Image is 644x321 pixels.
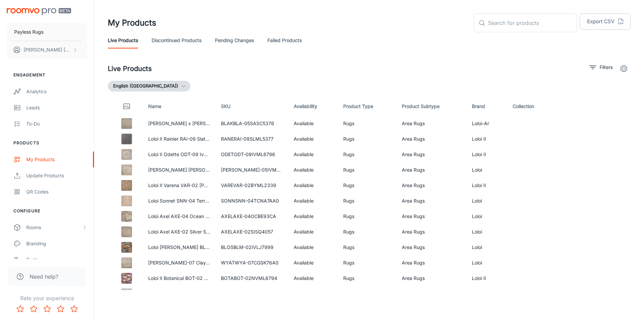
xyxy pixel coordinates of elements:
[26,188,87,195] div: QR Codes
[152,32,201,48] a: Discontinued Products
[148,198,286,204] a: Loloi Sonnet SNN-04 Terracotta Natural Rug - 7 ft 10 in x 10 ft
[466,240,507,255] td: Loloi
[288,240,338,255] td: Available
[14,28,43,36] p: Payless Rugs
[24,46,71,53] p: [PERSON_NAME] [PERSON_NAME]
[466,147,507,162] td: Loloi II
[7,8,71,15] img: Roomvo PRO Beta
[466,193,507,209] td: Loloi
[148,244,322,250] a: Loloi [PERSON_NAME] BLM-02 [GEOGRAPHIC_DATA] Rug - 7 ft 9 in x 9 ft 9 in
[338,255,396,271] td: Rugs
[7,23,87,41] button: Payless Rugs
[466,271,507,286] td: Loloi II
[338,286,396,301] td: Rugs
[338,209,396,224] td: Rugs
[396,224,466,240] td: Area Rugs
[466,162,507,178] td: Loloi
[338,97,396,116] th: Product Type
[288,255,338,271] td: Available
[123,102,131,110] svg: Thumbnail
[466,131,507,147] td: Loloi II
[148,136,274,142] a: Loloi II Rainier RAI-09 Slate Multi Rug - 5 ft 3 in x 7 ft 7 in
[588,62,614,73] button: filter
[338,162,396,178] td: Rugs
[216,193,288,209] td: SONNSNN-04TCNA7AA0
[466,224,507,240] td: Loloi
[396,240,466,255] td: Area Rugs
[396,131,466,147] td: Area Rugs
[396,286,466,301] td: Area Rugs
[396,271,466,286] td: Area Rugs
[216,209,288,224] td: AXELAXE-04OCBE93CA
[338,147,396,162] td: Rugs
[27,302,40,316] button: Rate 2 star
[26,88,87,95] div: Analytics
[26,240,87,247] div: Branding
[108,64,152,74] h2: Live Products
[396,193,466,209] td: Area Rugs
[148,167,297,173] a: [PERSON_NAME] [PERSON_NAME]-05 Ivory Multi Rug - 9 ft x 12 ft
[148,213,277,219] a: Loloi Axel AXE-04 Ocean Beige Rug - 9 ft 3 in x 12 ft 10 in
[148,182,305,188] a: Loloi II Varena VAR-02 [PERSON_NAME] Multi Rug - 2 ft 3 in x 3 ft 9 in
[26,224,82,231] div: Rooms
[288,97,338,116] th: Availability
[267,32,302,48] a: Failed Products
[108,32,138,48] a: Live Products
[26,104,87,111] div: Leads
[288,193,338,209] td: Available
[580,13,631,30] button: Export CSV
[216,147,288,162] td: ODETODT-09IVML6796
[617,62,631,75] button: settings
[466,116,507,131] td: Loloi-Ar
[215,32,254,48] a: Pending Changes
[288,209,338,224] td: Available
[288,147,338,162] td: Available
[396,255,466,271] td: Area Rugs
[288,131,338,147] td: Available
[600,64,613,71] p: Filters
[108,81,190,92] button: English ([GEOGRAPHIC_DATA])
[216,286,288,301] td: MONRMON-04NAMLB6F0
[216,178,288,193] td: VAREVAR-02BYML2339
[338,193,396,209] td: Rugs
[288,286,338,301] td: Available
[216,240,288,255] td: BLOSBLM-02IVLJ7999
[396,97,466,116] th: Product Subtype
[396,147,466,162] td: Area Rugs
[148,275,282,281] a: Loloi II Botanical BOT-02 Navy Multi Rug - 6 ft 7 in x 9 ft 4 in
[288,178,338,193] td: Available
[488,13,577,32] input: Search for products
[216,131,288,147] td: RANERAI-09SLML5377
[7,41,87,59] button: [PERSON_NAME] [PERSON_NAME]
[466,255,507,271] td: Loloi
[216,97,288,116] th: SKU
[288,162,338,178] td: Available
[216,255,288,271] td: WYATWYA-07CGSK76A0
[40,302,54,316] button: Rate 3 star
[338,116,396,131] td: Rugs
[338,131,396,147] td: Rugs
[338,271,396,286] td: Rugs
[5,294,89,302] p: Rate your experience
[26,156,87,163] div: My Products
[288,224,338,240] td: Available
[396,209,466,224] td: Area Rugs
[108,17,156,29] h1: My Products
[216,116,288,131] td: BLAKBLA-05SASC5376
[148,229,260,235] a: Loloi Axel AXE-02 Silver Spice Rug - 4 ft x 5 ft 7 in
[216,224,288,240] td: AXELAXE-02SISQ4057
[338,240,396,255] td: Rugs
[26,256,87,263] div: Texts
[338,178,396,193] td: Rugs
[67,302,81,316] button: Rate 5 star
[507,97,558,116] th: Collection
[26,172,87,179] div: Update Products
[13,302,27,316] button: Rate 1 star
[466,97,507,116] th: Brand
[148,120,326,126] a: [PERSON_NAME] x [PERSON_NAME] BLA-05 Sand Sky Rug - 5 ft 3 in x 7 ft 6 in
[396,116,466,131] td: Area Rugs
[288,116,338,131] td: Available
[26,120,87,128] div: To-do
[216,162,288,178] td: [PERSON_NAME]-05IVML90C0
[30,273,58,281] span: Need help?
